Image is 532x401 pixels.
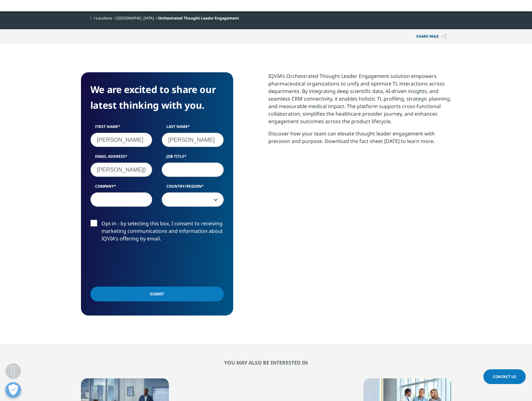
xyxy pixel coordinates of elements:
[90,184,153,192] label: Company
[90,154,153,162] label: Email Address
[162,124,224,133] label: Last Name
[483,369,526,384] a: Contact Us
[411,29,451,44] p: Share PAGE
[90,82,224,113] h4: We are excited to share our latest thinking with you.
[442,34,447,39] img: Share PAGE
[268,72,451,130] p: IQVIA’s Orchestrated Thought Leader Engagement solution empowers pharmaceutical organizations to ...
[162,154,224,162] label: Job Title
[90,252,186,277] iframe: reCAPTCHA
[90,124,153,133] label: First Name
[268,130,451,150] p: Discover how your team can elevate thought leader engagement with precision and purpose. Download...
[81,360,451,366] h2: You may also be interested in
[158,15,239,21] span: Orchestrated Thought Leader Engagement
[90,287,224,301] input: Submit
[90,220,224,246] label: Opt-in - by selecting this box, I consent to receiving marketing communications and information a...
[411,29,451,44] button: Share PAGEShare PAGE
[96,15,112,21] a: Locations
[493,374,516,379] span: Contact Us
[116,15,154,21] a: [GEOGRAPHIC_DATA]
[162,184,224,192] label: Country/Region
[5,382,21,398] button: Open Preferences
